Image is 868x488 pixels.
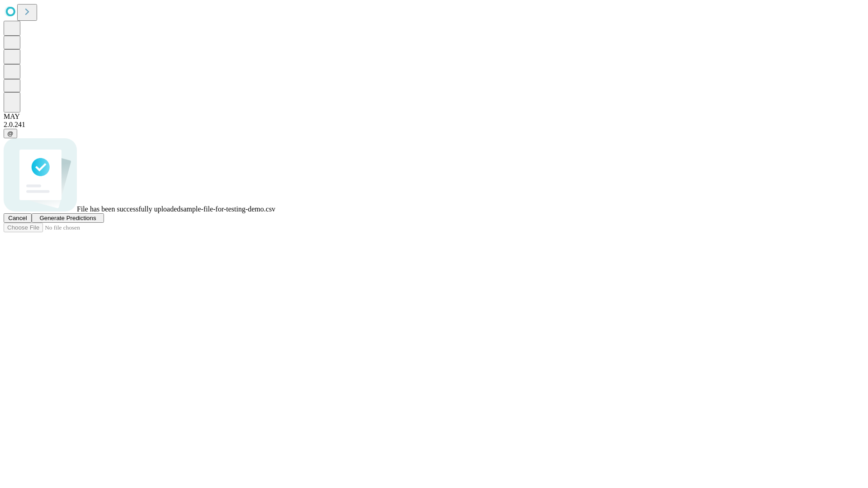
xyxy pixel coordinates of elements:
button: Cancel [4,213,32,223]
span: sample-file-for-testing-demo.csv [180,205,275,213]
span: Generate Predictions [39,215,96,221]
button: @ [4,129,17,138]
button: Generate Predictions [32,213,104,223]
div: MAY [4,113,864,121]
span: Cancel [8,215,27,221]
div: 2.0.241 [4,121,864,129]
span: @ [7,130,14,137]
span: File has been successfully uploaded [77,205,180,213]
